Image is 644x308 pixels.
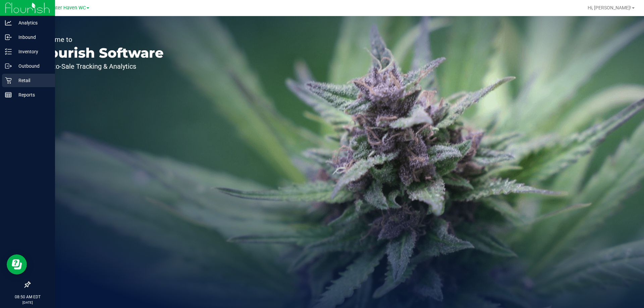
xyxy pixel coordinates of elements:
[5,63,12,69] inline-svg: Outbound
[5,48,12,55] inline-svg: Inventory
[3,294,52,300] p: 08:50 AM EDT
[588,5,631,10] span: Hi, [PERSON_NAME]!
[5,19,12,26] inline-svg: Analytics
[36,46,164,60] p: Flourish Software
[3,300,52,305] p: [DATE]
[5,91,12,98] inline-svg: Reports
[5,34,12,41] inline-svg: Inbound
[12,62,52,70] p: Outbound
[12,19,52,27] p: Analytics
[12,91,52,99] p: Reports
[12,48,52,56] p: Inventory
[5,77,12,84] inline-svg: Retail
[36,36,164,43] p: Welcome to
[12,76,52,84] p: Retail
[12,33,52,41] p: Inbound
[48,5,86,11] span: Winter Haven WC
[7,254,27,274] iframe: Resource center
[36,63,164,70] p: Seed-to-Sale Tracking & Analytics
